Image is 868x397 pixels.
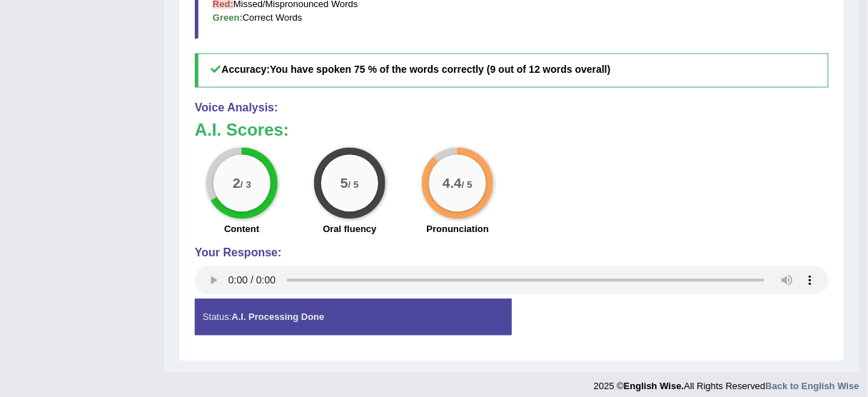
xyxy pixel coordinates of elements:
[195,247,829,260] h4: Your Response:
[270,64,610,76] b: You have spoken 75 % of the words correctly (9 out of 12 words overall)
[213,12,243,23] b: Green:
[195,54,829,87] h5: Accuracy:
[348,179,359,190] small: / 5
[195,121,289,140] b: A.I. Scores:
[427,223,489,236] label: Pronunciation
[624,381,684,392] strong: English Wise.
[594,373,859,393] div: 2025 © All Rights Reserved
[340,175,348,191] big: 5
[443,175,462,191] big: 4.4
[766,381,859,392] a: Back to English Wise
[224,223,259,236] label: Content
[233,175,241,191] big: 2
[195,299,512,336] div: Status:
[240,179,251,190] small: / 3
[195,102,829,115] h4: Voice Analysis:
[462,179,473,190] small: / 5
[231,312,324,323] strong: A.I. Processing Done
[323,223,376,236] label: Oral fluency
